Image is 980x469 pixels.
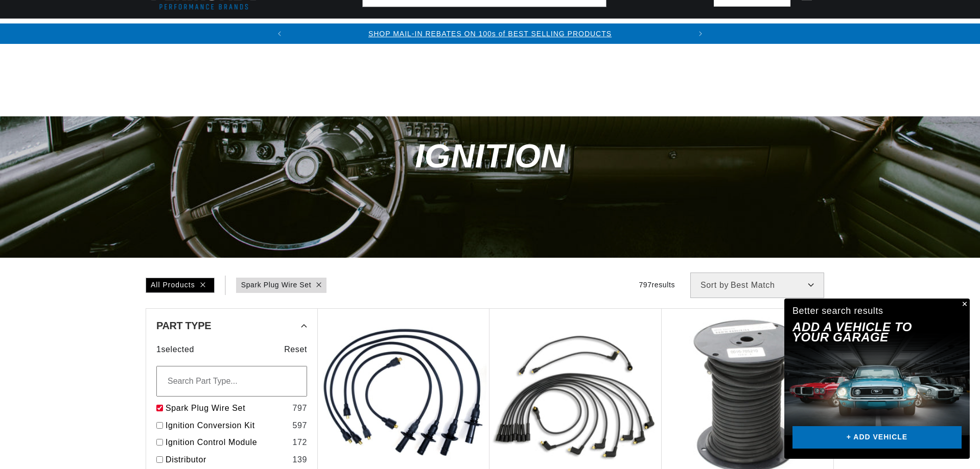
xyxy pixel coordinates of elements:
[292,402,307,415] div: 797
[290,28,691,39] div: Announcement
[822,19,893,43] summary: Motorcycle
[292,419,307,432] div: 597
[724,19,821,43] summary: Spark Plug Wires
[156,343,194,356] span: 1 selected
[269,23,290,44] button: Translation missing: en.sections.announcements.previous_announcement
[290,28,691,39] div: 1 of 2
[368,30,612,38] a: SHOP MAIL-IN REBATES ON 100s of BEST SELLING PRODUCTS
[623,19,724,43] summary: Battery Products
[256,19,369,43] summary: Coils & Distributors
[792,426,962,449] a: + ADD VEHICLE
[792,304,883,318] div: Better search results
[156,320,211,331] span: Part Type
[241,279,311,290] a: Spark Plug Wire Set
[166,402,288,415] a: Spark Plug Wire Set
[166,453,288,466] a: Distributor
[415,137,565,175] span: Ignition
[166,436,288,449] a: Ignition Control Module
[690,23,711,44] button: Translation missing: en.sections.announcements.next_announcement
[120,23,860,44] slideshow-component: Translation missing: en.sections.announcements.announcement_bar
[146,19,256,43] summary: Ignition Conversions
[146,278,215,293] div: All Products
[369,19,546,43] summary: Headers, Exhausts & Components
[546,19,623,43] summary: Engine Swaps
[701,281,729,289] span: Sort by
[958,299,970,311] button: Close
[156,366,307,397] input: Search Part Type...
[690,273,824,298] select: Sort by
[166,419,288,432] a: Ignition Conversion Kit
[792,322,936,343] h2: Add A VEHICLE to your garage
[284,343,307,356] span: Reset
[292,453,307,466] div: 139
[639,281,675,289] span: 797 results
[292,436,307,449] div: 172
